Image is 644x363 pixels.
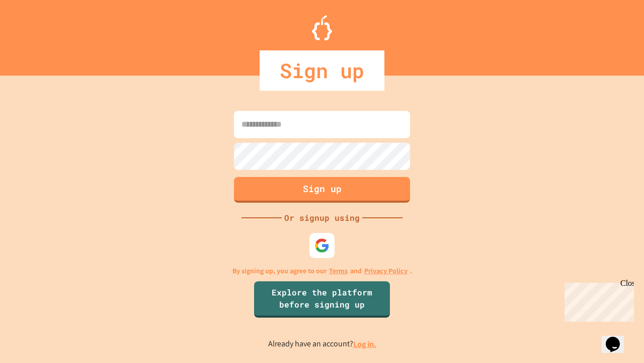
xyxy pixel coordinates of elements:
[4,4,69,64] div: Chat with us now!Close
[353,339,376,349] a: Log in.
[254,281,390,318] a: Explore the platform before signing up
[560,279,634,322] iframe: chat widget
[364,266,408,276] a: Privacy Policy
[234,177,410,203] button: Sign up
[329,266,348,276] a: Terms
[260,50,384,91] div: Sign up
[312,15,332,40] img: Logo.svg
[268,338,376,350] p: Already have an account?
[602,323,634,353] iframe: chat widget
[314,238,330,253] img: google-icon.svg
[232,266,412,276] p: By signing up, you agree to our and .
[282,212,362,224] div: Or signup using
